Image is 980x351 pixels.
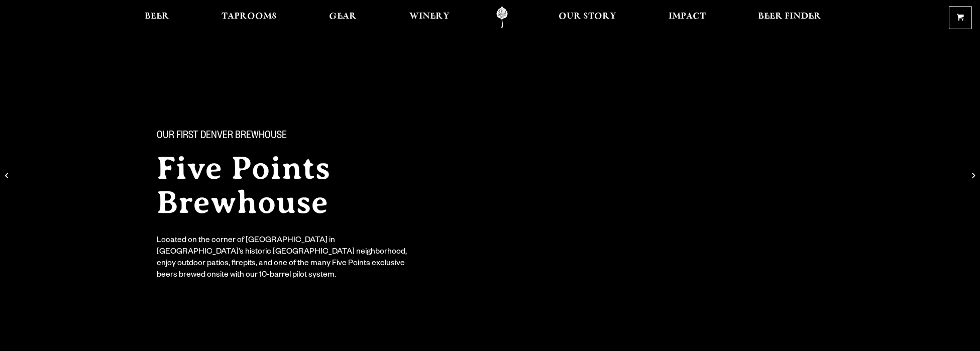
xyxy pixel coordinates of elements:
div: Located on the corner of [GEOGRAPHIC_DATA] in [GEOGRAPHIC_DATA]’s historic [GEOGRAPHIC_DATA] neig... [157,236,414,282]
a: Beer [138,7,176,29]
span: Impact [669,13,706,21]
span: Gear [329,13,357,21]
a: Our Story [552,7,623,29]
h2: Five Points Brewhouse [157,151,470,219]
span: Winery [409,13,450,21]
span: Our First Denver Brewhouse [157,130,287,143]
a: Taprooms [215,7,283,29]
span: Beer Finder [758,13,821,21]
span: Beer [145,13,169,21]
span: Our Story [559,13,616,21]
a: Winery [403,7,456,29]
span: Taprooms [222,13,277,21]
a: Impact [662,7,712,29]
a: Odell Home [483,7,521,29]
a: Beer Finder [751,7,828,29]
a: Gear [322,7,363,29]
